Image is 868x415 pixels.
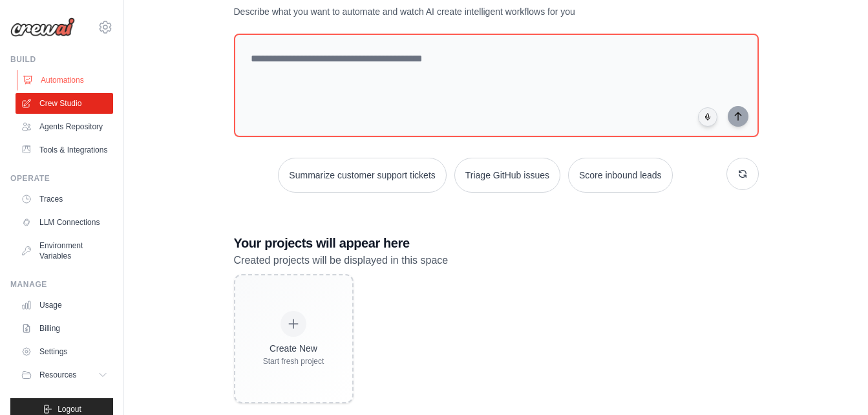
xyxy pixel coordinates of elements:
[10,54,113,65] div: Build
[16,189,113,209] a: Traces
[16,295,113,315] a: Usage
[234,234,759,252] h3: Your projects will appear here
[16,341,113,362] a: Settings
[278,158,446,193] button: Summarize customer support tickets
[58,404,81,414] span: Logout
[39,370,76,380] span: Resources
[726,158,759,190] button: Get new suggestions
[16,140,113,160] a: Tools & Integrations
[454,158,560,193] button: Triage GitHub issues
[263,342,324,355] div: Create New
[698,107,717,127] button: Click to speak your automation idea
[16,365,113,385] button: Resources
[263,356,324,367] div: Start fresh project
[16,93,113,114] a: Crew Studio
[10,17,75,37] img: Logo
[17,70,114,90] a: Automations
[234,252,759,269] p: Created projects will be displayed in this space
[10,279,113,290] div: Manage
[16,318,113,339] a: Billing
[568,158,673,193] button: Score inbound leads
[234,5,668,18] p: Describe what you want to automate and watch AI create intelligent workflows for you
[16,212,113,233] a: LLM Connections
[16,116,113,137] a: Agents Repository
[16,235,113,266] a: Environment Variables
[10,173,113,184] div: Operate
